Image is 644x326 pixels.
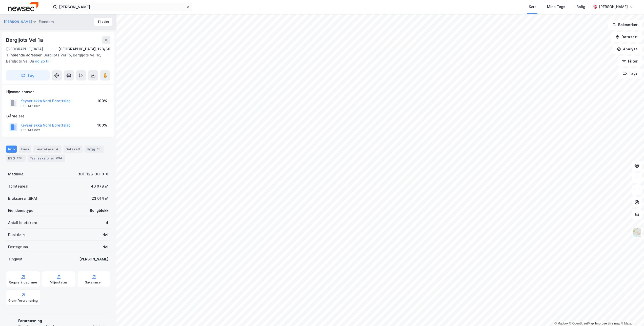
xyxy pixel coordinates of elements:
[8,220,37,226] div: Antall leietakere
[97,122,107,128] div: 100%
[16,156,24,161] div: 265
[576,4,585,10] div: Bolig
[57,3,186,11] input: Søk på adresse, matrikkel, gårdeiere, leietakere eller personer
[97,98,107,104] div: 100%
[94,18,112,26] button: Tilbake
[6,52,106,64] div: Bergljots Vei 1b, Bergljots Vei 1c, Bergljots Vei 3a
[90,208,108,214] div: Boligblokk
[6,70,50,80] button: Tag
[6,155,26,162] div: ESG
[8,208,33,214] div: Eiendomstype
[21,104,40,108] div: 850 142 602
[9,280,37,284] div: Reguleringsplaner
[632,228,642,237] img: Z
[78,171,108,177] div: 301-128-30-0-0
[33,146,62,153] div: Leietakere
[103,232,108,238] div: Nei
[8,183,28,189] div: Tomteareal
[8,244,28,250] div: Festegrunn
[619,302,644,326] iframe: Chat Widget
[4,19,33,24] button: [PERSON_NAME]
[599,4,628,10] div: [PERSON_NAME]
[8,299,38,303] div: Grunnforurensning
[6,89,110,95] div: Hjemmelshaver
[19,146,31,153] div: Eiere
[619,302,644,326] div: Kontrollprogram for chat
[6,146,17,153] div: Info
[618,56,642,66] button: Filter
[6,53,44,57] span: Tilhørende adresser:
[92,195,108,201] div: 23 014 ㎡
[8,256,23,262] div: Tinglyst
[554,322,568,325] a: Mapbox
[21,128,40,132] div: 850 142 602
[58,46,110,52] div: [GEOGRAPHIC_DATA], 128/30
[18,318,108,324] div: Forurensning
[8,195,37,201] div: Bruksareal (BRA)
[103,244,108,250] div: Nei
[547,4,565,10] div: Mine Tags
[64,146,83,153] div: Datasett
[8,232,25,238] div: Punktleie
[54,147,59,152] div: 4
[595,322,620,325] a: Improve this map
[6,36,44,44] div: Bergljots Vei 1a
[85,280,103,284] div: Saksinnsyn
[618,68,642,78] button: Tags
[106,220,108,226] div: 4
[611,32,642,42] button: Datasett
[613,44,642,54] button: Analyse
[608,20,642,30] button: Bokmerker
[529,4,536,10] div: Kart
[85,146,104,153] div: Bygg
[39,19,54,25] div: Eiendom
[96,147,102,152] div: 19
[50,280,68,284] div: Miljøstatus
[569,322,594,325] a: OpenStreetMap
[79,256,108,262] div: [PERSON_NAME]
[8,171,25,177] div: Matrikkel
[91,183,108,189] div: 40 078 ㎡
[6,113,110,119] div: Gårdeiere
[6,46,43,52] div: [GEOGRAPHIC_DATA]
[8,2,38,11] img: newsec-logo.f6e21ccffca1b3a03d2d.png
[55,156,63,161] div: 634
[28,155,65,162] div: Transaksjoner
